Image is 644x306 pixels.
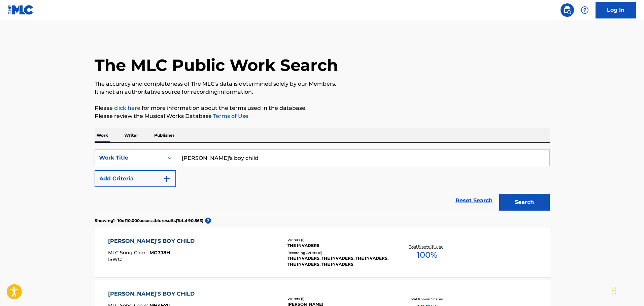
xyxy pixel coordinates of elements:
[581,6,589,14] img: help
[409,297,445,302] p: Total Known Shares:
[561,3,574,17] a: Public Search
[287,296,389,301] div: Writers ( 1 )
[95,112,550,120] p: Please review the Musical Works Database
[108,250,149,256] span: MLC Song Code :
[8,5,34,15] img: MLC Logo
[152,128,176,142] p: Publisher
[499,194,550,211] button: Search
[163,175,171,183] img: 9d2ae6d4665cec9f34b9.svg
[95,80,550,88] p: The accuracy and completeness of The MLC's data is determined solely by our Members.
[212,113,248,119] a: Terms of Use
[287,255,389,267] div: THE INVADERS, THE INVADERS, THE INVADERS, THE INVADERS, THE INVADERS
[95,55,338,75] h1: The MLC Public Work Search
[99,154,160,162] div: Work Title
[95,104,550,112] p: Please for more information about the terms used in the database.
[287,237,389,243] div: Writers ( 1 )
[114,105,140,111] a: click here
[122,128,140,142] p: Writer
[205,218,211,224] span: ?
[95,128,110,142] p: Work
[563,6,571,14] img: search
[149,250,170,256] span: MG7J8H
[287,243,389,249] div: THE INVADERS
[287,250,389,255] div: Recording Artists ( 6 )
[95,218,203,224] p: Showing 1 - 10 of 10,000 accessible results (Total 90,563 )
[95,149,550,214] form: Search Form
[417,249,437,261] span: 100 %
[596,2,636,18] a: Log In
[108,237,198,245] div: [PERSON_NAME]'S BOY CHILD
[95,170,176,187] button: Add Criteria
[95,88,550,96] p: It is not an authoritative source for recording information.
[578,3,591,17] div: Help
[108,290,198,298] div: [PERSON_NAME]'S BOY CHILD
[95,227,550,277] a: [PERSON_NAME]'S BOY CHILDMLC Song Code:MG7J8HISWC:Writers (1)THE INVADERSRecording Artists (6)THE...
[452,193,496,208] a: Reset Search
[612,280,616,301] div: Drag
[409,244,445,249] p: Total Known Shares:
[108,256,124,262] span: ISWC :
[610,274,644,306] iframe: Chat Widget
